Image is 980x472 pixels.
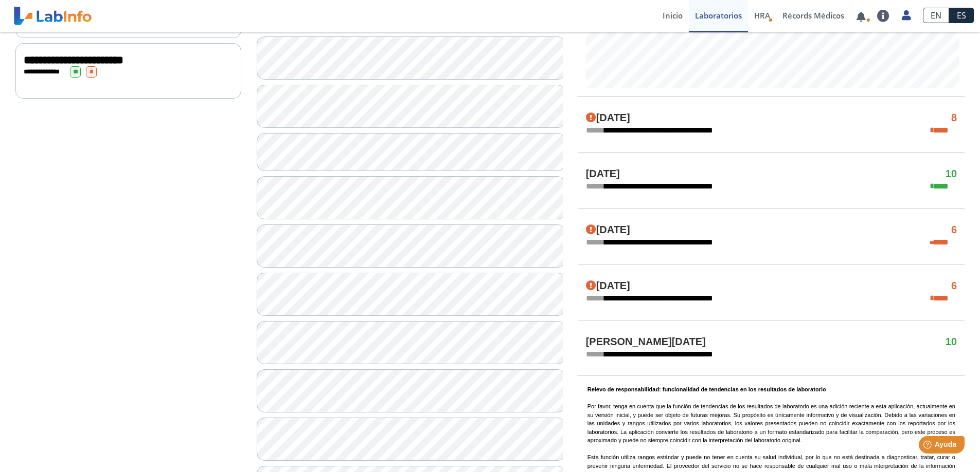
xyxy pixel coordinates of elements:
[951,112,957,124] h4: 8
[949,8,974,23] a: ES
[587,386,826,392] b: Relevo de responsabilidad: funcionalidad de tendencias en los resultados de laboratorio
[923,8,949,23] a: EN
[586,280,630,292] h4: [DATE]
[586,224,630,236] h4: [DATE]
[754,10,770,21] span: HRA
[951,280,957,292] h4: 6
[946,336,957,348] h4: 10
[586,168,620,180] h4: [DATE]
[951,224,957,236] h4: 6
[888,432,969,461] iframe: Help widget launcher
[586,336,706,348] h4: [PERSON_NAME][DATE]
[586,112,630,124] h4: [DATE]
[946,168,957,180] h4: 10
